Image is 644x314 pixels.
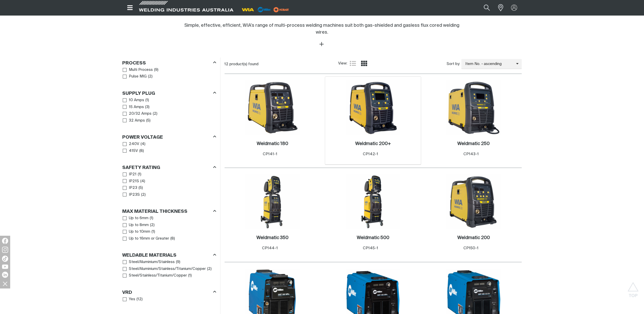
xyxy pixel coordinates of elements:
span: ( 1 ) [145,97,149,103]
input: Product name or item number... [472,2,495,14]
ul: Safety Rating [123,171,216,198]
a: Up to 6mm [123,215,149,222]
span: CP145-1 [363,246,378,250]
span: ( 1 ) [138,172,141,177]
span: ( 5 ) [146,118,150,124]
span: ( 9 ) [154,67,158,73]
div: Safety Rating [122,164,216,171]
span: CP141-1 [263,152,277,156]
a: Yes [123,296,135,303]
img: Facebook [2,238,8,244]
div: Supply Plug [122,90,216,97]
a: IP21 [123,171,137,178]
h2: Weldmatic 180 [257,141,288,146]
span: Multi Process [129,67,153,73]
span: product(s) found [230,62,259,66]
a: Weldmatic 350 [256,235,289,241]
div: 12 [225,62,338,67]
a: Steel/Stainless/Titanium/Copper [123,272,187,279]
h2: Weldmatic 350 [256,235,289,240]
span: 20/32 Amps [129,111,152,117]
a: Up to 8mm [123,222,149,229]
span: Steel/Aluminium/Stainless/Titanium/Copper [129,266,206,272]
a: miller [272,8,291,11]
a: Weldmatic 200+ [355,141,391,147]
h3: Process [122,60,146,66]
button: Scroll to top [627,282,639,294]
span: ( 2 ) [141,192,146,198]
a: IP23 [123,185,138,191]
span: ( 2 ) [207,266,212,272]
ul: VRD [123,296,216,303]
span: Up to 16mm or Greater [129,236,169,242]
a: Weldmatic 500 [357,235,389,241]
span: ( 8 ) [139,148,144,154]
h3: Safety Rating [122,165,160,171]
img: Weldmatic 200 [446,175,501,229]
span: CP144-1 [262,246,278,250]
span: Simple, effective, efficient, WIA’s range of multi-process welding machines suit both gas-shielde... [185,23,460,35]
h3: VRD [122,290,132,296]
a: 32 Amps [123,117,145,124]
div: VRD [122,289,216,296]
span: 15 Amps [129,104,144,110]
span: 415V [129,148,138,154]
a: 415V [123,148,138,154]
span: Up to 6mm [129,215,148,221]
h3: Weldable Materials [122,253,177,258]
a: Weldmatic 200 [457,235,490,241]
a: 10 Amps [123,97,144,104]
img: miller [272,6,291,14]
span: ( 4 ) [141,141,145,147]
a: IP21S [123,178,139,185]
h3: Supply Plug [122,91,155,97]
a: Weldmatic 180 [257,141,288,147]
div: Weldable Materials [122,252,216,259]
span: ( 8 ) [170,236,175,242]
a: Multi Process [123,67,153,73]
img: Weldmatic 250 [446,81,501,135]
section: Product list controls [225,58,522,71]
span: ( 12 ) [136,296,143,302]
span: Sort by: [447,61,460,67]
ul: Supply Plug [123,97,216,124]
span: Up to 10mm [129,229,150,235]
ul: Power Voltage [123,141,216,154]
span: CP143-1 [463,152,479,156]
span: IP21S [129,178,139,184]
div: Power Voltage [122,134,216,141]
ul: Max Material Thickness [123,215,216,242]
span: 240V [129,141,139,147]
img: TikTok [2,256,8,262]
a: Weldmatic 250 [457,141,490,147]
img: Weldmatic 500 [346,175,400,229]
span: ( 1 ) [188,273,192,279]
span: Item No. - ascending [461,61,516,67]
h2: Weldmatic 200+ [355,141,391,146]
a: List view [350,60,356,67]
a: 20/32 Amps [123,110,152,117]
h2: Weldmatic 250 [457,141,490,146]
span: IP21 [129,172,136,177]
div: Process [122,59,216,66]
span: ( 2 ) [150,222,155,228]
div: Max Material Thickness [122,208,216,215]
span: 10 Amps [129,97,144,103]
span: Yes [129,296,135,302]
img: hide socials [1,279,9,288]
span: ( 2 ) [148,74,153,80]
img: Weldmatic 180 [245,81,300,135]
h3: Max Material Thickness [122,209,188,215]
span: IP23 [129,185,137,191]
img: Weldmatic 200+ [346,81,400,135]
button: Search products [478,2,496,14]
h2: Weldmatic 200 [457,235,490,240]
span: ( 1 ) [152,229,155,235]
span: Steel/Stainless/Titanium/Copper [129,273,187,279]
a: IP23S [123,191,140,198]
span: ( 9 ) [176,259,180,265]
span: Up to 8mm [129,222,149,228]
span: Steel/Aluminium/Stainless [129,259,175,265]
span: ( 5 ) [139,185,143,191]
a: Steel/Aluminium/Stainless [123,259,175,266]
